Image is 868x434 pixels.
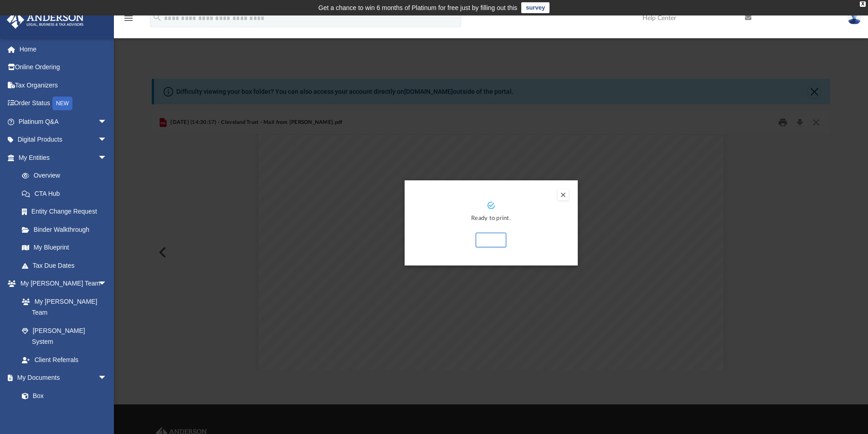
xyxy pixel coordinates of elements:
i: menu [123,13,134,24]
div: Get a chance to win 6 months of Platinum for free just by filling out this [318,2,518,13]
img: Anderson Advisors Platinum Portal [4,11,87,29]
div: Preview [152,111,831,370]
i: search [152,12,162,22]
span: arrow_drop_down [98,131,116,149]
img: User Pic [847,11,861,25]
a: survey [521,2,550,13]
a: Order StatusNEW [6,94,121,113]
a: Binder Walkthrough [13,220,121,239]
a: [PERSON_NAME] System [13,322,116,351]
a: Home [6,40,121,58]
a: Digital Productsarrow_drop_down [6,131,121,149]
span: arrow_drop_down [98,275,116,293]
span: arrow_drop_down [98,369,116,388]
a: Box [13,387,112,405]
a: menu [123,17,134,24]
a: My Documentsarrow_drop_down [6,369,116,387]
span: arrow_drop_down [98,148,116,167]
a: Overview [13,167,121,185]
a: Client Referrals [13,351,116,369]
a: Tax Due Dates [13,256,121,275]
div: close [860,1,866,7]
a: My Entitiesarrow_drop_down [6,148,121,167]
a: My Blueprint [13,239,116,257]
a: My [PERSON_NAME] Team [13,292,112,322]
span: arrow_drop_down [98,112,116,131]
a: Online Ordering [6,58,121,77]
div: NEW [52,97,72,110]
p: Ready to print. [414,214,569,224]
a: Entity Change Request [13,203,121,221]
a: Tax Organizers [6,76,121,94]
a: My [PERSON_NAME] Teamarrow_drop_down [6,275,116,293]
a: CTA Hub [13,184,121,203]
a: Platinum Q&Aarrow_drop_down [6,112,121,131]
button: Print [476,233,506,247]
